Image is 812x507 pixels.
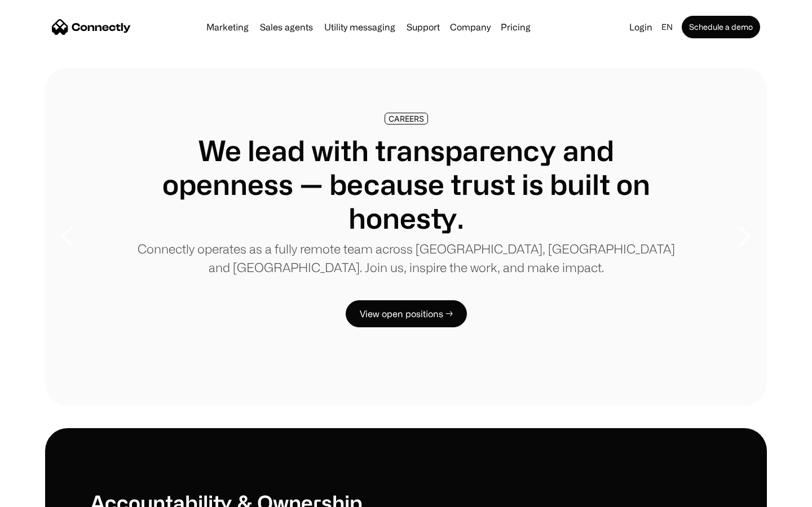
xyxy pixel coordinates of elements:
a: Schedule a demo [682,16,760,38]
a: Support [402,23,444,32]
a: Utility messaging [320,23,400,32]
a: Pricing [496,23,535,32]
ul: Language list [23,487,68,503]
a: Login [625,19,657,35]
h1: We lead with transparency and openness — because trust is built on honesty. [135,134,677,235]
a: Marketing [202,23,253,32]
div: Company [450,19,491,35]
p: Connectly operates as a fully remote team across [GEOGRAPHIC_DATA], [GEOGRAPHIC_DATA] and [GEOGRA... [135,239,677,277]
div: CAREERS [389,114,424,123]
a: View open positions → [346,300,467,327]
aside: Language selected: English [11,486,68,503]
div: en [661,19,673,35]
a: Sales agents [255,23,317,32]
